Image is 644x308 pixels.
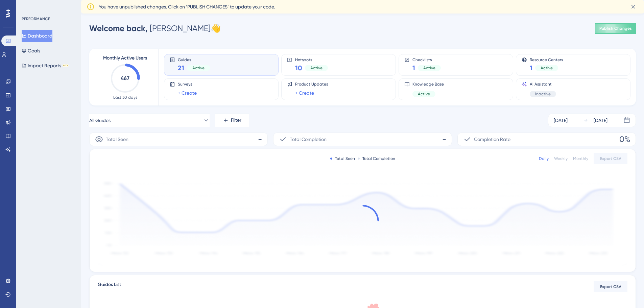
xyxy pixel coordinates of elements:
[530,57,563,62] span: Resource Centers
[554,116,568,124] div: [DATE]
[215,114,249,127] button: Filter
[600,284,621,289] span: Export CSV
[63,64,69,67] div: BETA
[418,91,430,97] span: Active
[89,23,148,33] span: Welcome back,
[89,114,210,127] button: All Guides
[295,89,314,97] a: + Create
[231,116,241,124] span: Filter
[541,65,553,71] span: Active
[594,116,607,124] div: [DATE]
[178,89,197,97] a: + Create
[594,153,627,164] button: Export CSV
[595,23,636,34] button: Publish Changes
[22,45,40,57] button: Goals
[113,95,137,100] span: Last 30 days
[178,81,197,87] span: Surveys
[121,75,129,81] text: 467
[22,60,69,72] button: Impact ReportsBETA
[594,281,627,292] button: Export CSV
[530,81,556,87] span: AI Assistant
[99,3,275,11] span: You have unpublished changes. Click on ‘PUBLISH CHANGES’ to update your code.
[22,30,52,42] button: Dashboard
[103,54,147,62] span: Monthly Active Users
[178,63,184,73] span: 21
[423,65,435,71] span: Active
[89,116,111,124] span: All Guides
[258,134,262,145] span: -
[619,134,630,145] span: 0%
[358,156,395,161] div: Total Completion
[412,81,444,87] span: Knowledge Base
[22,16,50,22] div: PERFORMANCE
[530,63,532,73] span: 1
[178,57,210,62] span: Guides
[89,23,221,34] div: [PERSON_NAME] 👋
[599,26,632,31] span: Publish Changes
[310,65,323,71] span: Active
[295,63,302,73] span: 10
[295,57,328,62] span: Hotspots
[295,81,328,87] span: Product Updates
[106,135,128,143] span: Total Seen
[412,57,441,62] span: Checklists
[98,281,121,293] span: Guides List
[290,135,327,143] span: Total Completion
[535,91,551,97] span: Inactive
[600,156,621,161] span: Export CSV
[412,63,415,73] span: 1
[539,156,549,161] div: Daily
[554,156,568,161] div: Weekly
[474,135,510,143] span: Completion Rate
[573,156,588,161] div: Monthly
[442,134,446,145] span: -
[330,156,355,161] div: Total Seen
[192,65,205,71] span: Active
